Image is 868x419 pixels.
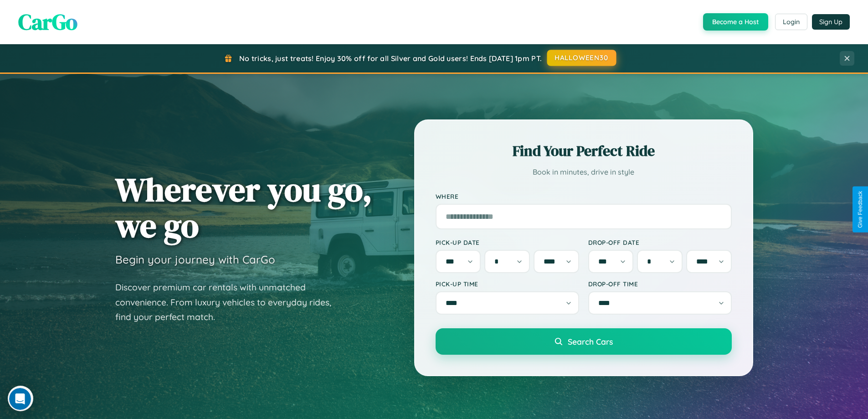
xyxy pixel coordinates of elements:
[568,336,613,347] span: Search Cars
[703,13,768,31] button: Become a Host
[436,328,732,355] button: Search Cars
[115,280,343,325] p: Discover premium car rentals with unmatched convenience. From luxury vehicles to everyday rides, ...
[436,192,732,200] label: Where
[436,166,732,179] p: Book in minutes, drive in style
[588,280,732,288] label: Drop-off Time
[18,7,77,37] span: CarGo
[775,14,807,30] button: Login
[812,14,850,30] button: Sign Up
[239,54,542,63] span: No tricks, just treats! Enjoy 30% off for all Silver and Gold users! Ends [DATE] 1pm PT.
[115,171,372,243] h1: Wherever you go, we go
[8,386,33,411] iframe: Intercom live chat discovery launcher
[436,141,732,161] h2: Find Your Perfect Ride
[9,388,31,410] iframe: Intercom live chat
[857,191,863,228] div: Give Feedback
[436,238,579,246] label: Pick-up Date
[547,50,616,66] button: HALLOWEEN30
[436,280,579,288] label: Pick-up Time
[115,253,275,266] h3: Begin your journey with CarGo
[588,238,732,246] label: Drop-off Date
